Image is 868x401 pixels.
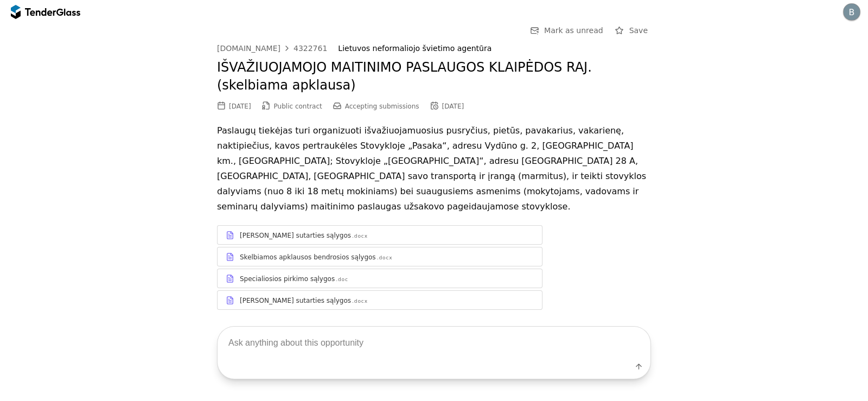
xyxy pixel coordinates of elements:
[345,103,419,110] span: Accepting submissions
[217,59,651,95] h2: IŠVAŽIUOJAMOJO MAITINIMO PASLAUGOS KLAIPĖDOS RAJ. (skelbiama apklausa)
[612,24,651,37] button: Save
[229,103,251,110] div: [DATE]
[240,275,335,283] div: Specialiosios pirkimo sąlygos
[217,44,327,53] a: [DOMAIN_NAME]4322761
[442,103,464,110] div: [DATE]
[293,44,327,52] div: 4322761
[629,26,648,35] span: Save
[217,247,542,266] a: Skelbiamos apklausos bendrosios sąlygos.docx
[217,290,542,310] a: [PERSON_NAME] sutarties sąlygos.docx
[527,24,607,37] button: Mark as unread
[217,123,651,214] p: Paslaugų tiekėjas turi organizuoti išvažiuojamuosius pusryčius, pietūs, pavakarius, vakarienę, na...
[352,233,368,240] div: .docx
[240,253,376,262] div: Skelbiamos apklausos bendrosios sąlygos
[377,254,393,262] div: .docx
[240,231,351,240] div: [PERSON_NAME] sutarties sąlygos
[217,269,542,288] a: Specialiosios pirkimo sąlygos.doc
[240,296,351,305] div: [PERSON_NAME] sutarties sąlygos
[217,225,542,245] a: [PERSON_NAME] sutarties sąlygos.docx
[336,276,348,283] div: .doc
[274,103,322,110] span: Public contract
[352,298,368,305] div: .docx
[217,44,280,52] div: [DOMAIN_NAME]
[338,44,640,53] div: Lietuvos neformaliojo švietimo agentūra
[544,26,603,35] span: Mark as unread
